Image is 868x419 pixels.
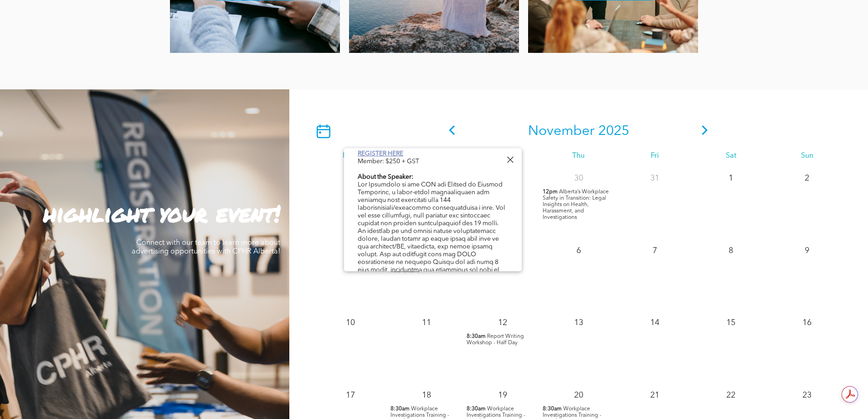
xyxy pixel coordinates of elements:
[358,174,413,180] b: About the Speaker:
[494,315,511,331] p: 12
[342,387,359,403] p: 17
[647,243,663,259] p: 7
[799,170,815,186] p: 2
[342,315,359,331] p: 10
[723,315,739,331] p: 15
[540,152,616,160] div: Thu
[647,315,663,331] p: 14
[570,387,587,403] p: 20
[647,387,663,403] p: 21
[358,150,403,157] a: REGISTER HERE
[769,152,845,160] div: Sun
[647,170,663,186] p: 31
[570,315,587,331] p: 13
[390,262,438,274] span: November HR Roundtable
[467,333,486,340] span: 8:30am
[543,189,558,195] span: 12pm
[723,170,739,186] p: 1
[467,406,486,412] span: 8:30am
[132,239,280,255] span: Connect with our team to learn more about advertising opportunities with CPHR Alberta!
[418,387,435,403] p: 18
[570,243,587,259] p: 6
[723,387,739,403] p: 22
[342,170,359,186] p: 27
[342,243,359,259] p: 3
[799,243,815,259] p: 9
[543,406,562,412] span: 8:30am
[617,152,693,160] div: Fri
[390,406,410,412] span: 8:30am
[543,189,609,220] span: Alberta’s Workplace Safety in Transition: Legal Insights on Health, Harassment, and Investigations
[528,124,595,138] span: November
[799,315,815,331] p: 16
[598,124,629,138] span: 2025
[570,170,587,186] p: 30
[43,197,280,229] strong: highlight your event!
[494,387,511,403] p: 19
[312,152,388,160] div: Mon
[723,243,739,259] p: 8
[799,387,815,403] p: 23
[693,152,769,160] div: Sat
[467,334,524,346] span: Report Writing Workshop - Half Day
[418,315,435,331] p: 11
